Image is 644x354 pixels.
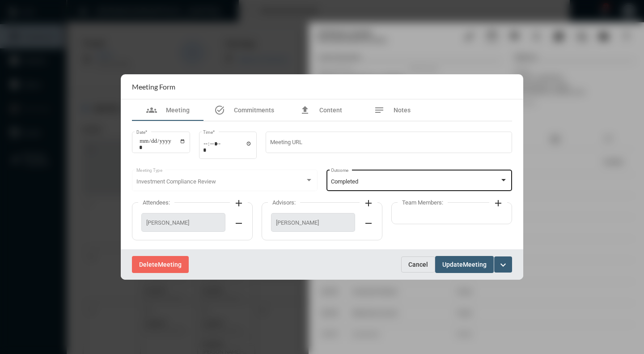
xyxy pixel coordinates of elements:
span: Notes [394,107,411,114]
span: Delete [139,261,158,269]
mat-icon: expand_more [498,260,508,271]
label: Attendees: [138,200,174,206]
span: [PERSON_NAME] [146,219,220,226]
span: Update [442,261,463,269]
mat-icon: task_alt [214,105,225,115]
label: Team Members: [398,200,448,206]
span: Meeting [158,261,182,269]
span: Investment Compliance Review [136,178,216,185]
span: [PERSON_NAME] [276,219,350,226]
mat-icon: notes [374,105,385,115]
mat-icon: add [233,198,244,209]
mat-icon: add [363,198,374,209]
span: Commitments [234,107,274,114]
mat-icon: remove [233,218,244,229]
span: Content [319,107,342,114]
span: Cancel [408,261,428,268]
mat-icon: groups [146,105,157,115]
span: Meeting [463,261,487,269]
span: Completed [331,178,358,185]
mat-icon: remove [363,218,374,229]
button: Cancel [401,256,435,273]
mat-icon: file_upload [300,105,310,115]
span: Meeting [166,107,190,114]
button: DeleteMeeting [132,256,189,273]
mat-icon: add [493,198,504,209]
label: Advisors: [268,200,300,206]
button: UpdateMeeting [435,256,494,273]
h2: Meeting Form [132,82,175,91]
